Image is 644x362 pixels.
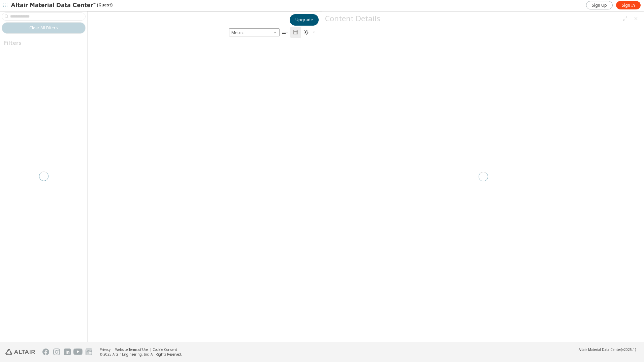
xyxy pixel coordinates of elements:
img: Altair Material Data Center [11,2,97,9]
a: Privacy [100,347,110,352]
span: Altair Material Data Center [579,347,621,352]
button: Tile View [290,27,301,38]
button: Upgrade [290,14,319,26]
a: Sign Up [586,1,613,9]
img: Altair Engineering [5,349,35,355]
span: Metric [229,28,280,36]
span: Sign In [622,3,635,8]
a: Sign In [616,1,641,9]
i:  [282,30,288,35]
div: (Guest) [11,2,112,9]
button: Table View [280,27,290,38]
i:  [304,30,309,35]
span: Upgrade [295,17,313,23]
div: (v2025.1) [579,347,636,352]
a: Website Terms of Use [115,347,148,352]
span: Sign Up [592,3,607,8]
button: Theme [301,27,319,38]
div: Unit System [229,28,280,36]
a: Cookie Consent [153,347,177,352]
i:  [293,30,298,35]
div: © 2025 Altair Engineering, Inc. All Rights Reserved. [100,352,182,357]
